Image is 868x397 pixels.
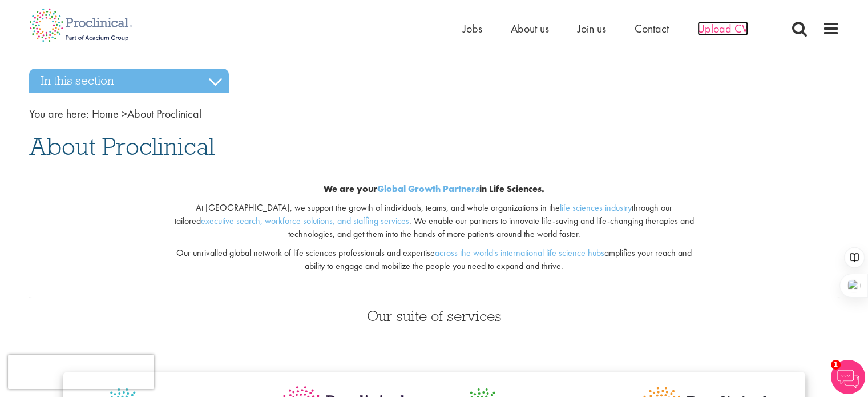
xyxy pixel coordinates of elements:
[578,21,606,36] a: Join us
[167,247,701,273] p: Our unrivalled global network of life sciences professionals and expertise amplifies your reach a...
[8,355,154,389] iframe: reCAPTCHA
[92,106,201,121] span: About Proclinical
[635,21,669,36] a: Contact
[92,106,119,121] a: breadcrumb link to Home
[463,21,482,36] a: Jobs
[200,215,409,227] a: executive search, workforce solutions, and staffing services
[324,183,544,195] b: We are your in Life Sciences.
[29,106,89,121] span: You are here:
[377,183,479,195] a: Global Growth Partners
[511,21,549,36] a: About us
[29,131,215,162] span: About Proclinical
[435,247,604,259] a: across the world's international life science hubs
[29,308,839,323] h3: Our suite of services
[560,202,632,214] a: life sciences industry
[831,360,865,394] img: Chatbot
[831,360,841,370] span: 1
[29,69,229,93] h3: In this section
[122,106,127,121] span: >
[167,202,701,241] p: At [GEOGRAPHIC_DATA], we support the growth of individuals, teams, and whole organizations in the...
[697,21,748,36] a: Upload CV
